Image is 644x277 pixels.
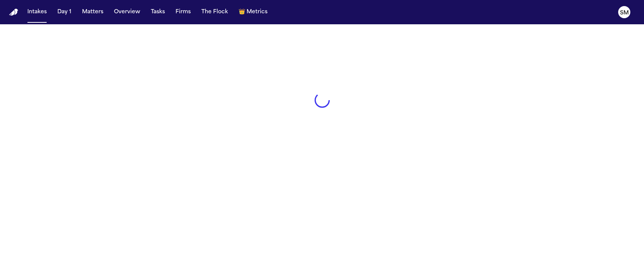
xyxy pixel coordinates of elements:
button: The Flock [198,5,231,19]
a: Home [9,9,18,16]
button: crownMetrics [236,5,271,19]
button: Day 1 [54,5,74,19]
button: Overview [111,5,143,19]
img: Finch Logo [9,9,18,16]
button: Intakes [24,5,50,19]
button: Tasks [148,5,168,19]
button: Firms [172,5,194,19]
button: Matters [79,5,106,19]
